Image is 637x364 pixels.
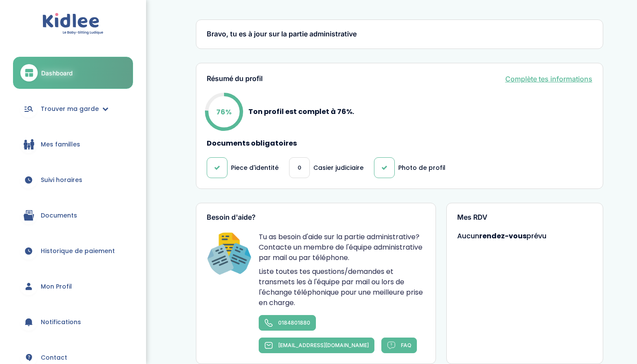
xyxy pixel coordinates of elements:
a: Historique de paiement [13,235,133,266]
strong: rendez-vous [479,231,526,241]
h3: Besoin d'aide? [207,214,425,221]
p: 76% [216,106,231,117]
span: Historique de paiement [41,247,115,256]
span: FAQ [401,342,411,348]
a: FAQ [381,338,417,353]
h4: Documents obligatoires [207,140,592,147]
h3: Résumé du profil [207,75,263,83]
p: Casier judiciaire [313,163,364,172]
span: Aucun prévu [457,231,546,241]
a: Trouver ma garde [13,93,133,124]
a: Complète tes informations [505,74,592,84]
span: Trouver ma garde [41,104,99,114]
a: Dashboard [13,57,133,89]
span: 0 [298,163,301,172]
a: [EMAIL_ADDRESS][DOMAIN_NAME] [259,338,374,353]
span: Notifications [41,318,81,327]
p: Ton profil est complet à 76%. [248,106,354,117]
span: Documents [41,211,77,220]
a: 0184801880 [259,315,316,331]
p: Tu as besoin d'aide sur la partie administrative? Contacte un membre de l'équipe administrative p... [259,232,425,263]
a: Mon Profil [13,271,133,302]
span: Mes familles [41,140,80,149]
h3: Mes RDV [457,214,592,221]
span: Contact [41,353,67,362]
p: Piece d'identité [231,163,279,172]
span: Dashboard [41,68,73,78]
img: logo.svg [42,13,104,35]
a: Mes familles [13,129,133,160]
a: Documents [13,200,133,231]
span: Suivi horaires [41,175,82,185]
span: Mon Profil [41,282,72,291]
p: Photo de profil [398,163,445,172]
span: [EMAIL_ADDRESS][DOMAIN_NAME] [278,342,369,348]
h3: Bravo, tu es à jour sur la partie administrative [207,30,592,38]
span: 0184801880 [278,319,310,326]
a: Suivi horaires [13,164,133,195]
img: Happiness Officer [207,232,252,277]
a: Notifications [13,306,133,338]
p: Liste toutes tes questions/demandes et transmets les à l'équipe par mail ou lors de l'échange tél... [259,266,425,308]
